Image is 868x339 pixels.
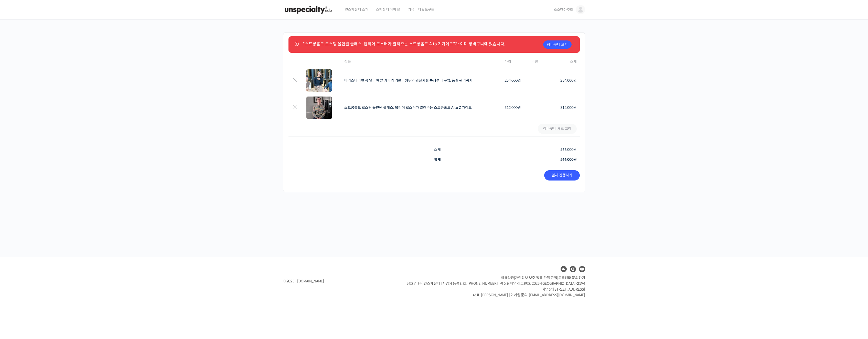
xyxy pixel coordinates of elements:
[344,78,473,83] a: 바리스타라면 꼭 알아야 할 커피의 기본 – 생두의 원산지별 특징부터 구입, 품질 관리까지
[543,40,572,49] a: 장바구니 보기
[505,78,521,83] bdi: 254,000
[434,155,485,165] th: 합계
[560,78,577,83] bdi: 254,000
[554,7,573,12] span: 소소한아주미
[560,157,577,162] bdi: 566,000
[292,77,298,84] a: 장바구니에서 바리스타라면 꼭 알아야 할 커피의 기본 – 생두의 원산지별 특징부터 구입, 품질 관리까지 제거
[558,276,585,280] span: 고객센터 문의하기
[303,40,572,47] li: "스트롱홀드 로스팅 올인원 클래스: 탑티어 로스터가 알려주는 스트롱홀드 A to Z 가이드"가 이미 장바구니에 있습니다.
[407,275,585,298] p: | | | 상호명: (주)언스페셜티 | 사업자 등록번호: [PHONE_NUMBER] | 통신판매업 신고번호: 2025-[GEOGRAPHIC_DATA]-2194 사업장: [ST...
[553,57,580,67] th: 소계
[573,157,577,162] span: 원
[344,105,472,110] a: 스트롱홀드 로스팅 올인원 클래스: 탑티어 로스터가 알려주는 스트롱홀드 A to Z 가이드
[434,145,485,155] th: 소계
[518,105,521,110] span: 원
[501,276,514,280] a: 이용약관
[560,147,577,152] bdi: 566,000
[543,276,557,280] a: 환불 규정
[544,170,580,181] a: 결제 진행하기
[505,105,521,110] bdi: 312,000
[573,105,577,110] span: 원
[528,57,553,67] th: 수량
[515,276,543,280] a: 개인정보 보호 정책
[573,78,577,83] span: 원
[292,104,298,111] a: 장바구니에서 스트롱홀드 로스팅 올인원 클래스: 탑티어 로스터가 알려주는 스트롱홀드 A to Z 가이드 제거
[341,57,501,67] th: 상품
[573,147,577,152] span: 원
[518,78,521,83] span: 원
[283,278,394,285] div: © 2025 - [DOMAIN_NAME]
[560,105,577,110] bdi: 312,000
[501,57,528,67] th: 가격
